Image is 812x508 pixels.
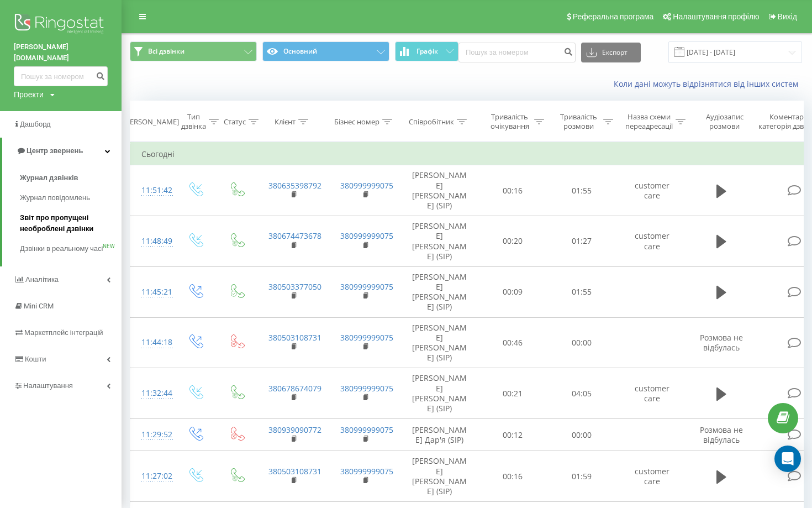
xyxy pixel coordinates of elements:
[14,66,108,86] input: Пошук за номером
[340,383,393,394] a: 380999999075
[141,180,164,201] div: 11:51:42
[478,368,547,419] td: 00:21
[20,239,122,259] a: Дзвінки в реальному часіNEW
[20,192,90,203] span: Журнал повідомлень
[334,117,379,127] div: Бізнес номер
[478,451,547,502] td: 00:16
[478,266,547,317] td: 00:09
[401,419,478,451] td: [PERSON_NAME] Дар'я (SIP)
[478,317,547,368] td: 00:46
[141,424,164,446] div: 11:29:52
[2,138,122,164] a: Центр звернень
[478,216,547,267] td: 00:20
[268,383,321,394] a: 380678674079
[401,451,478,502] td: [PERSON_NAME] [PERSON_NAME] (SIP)
[24,328,103,337] span: Маркетплейс інтеграцій
[14,11,108,39] img: Ringostat logo
[401,368,478,419] td: [PERSON_NAME] [PERSON_NAME] (SIP)
[478,165,547,216] td: 00:16
[148,47,184,56] span: Всі дзвінки
[547,165,616,216] td: 01:55
[616,368,688,419] td: customer care
[557,112,600,131] div: Тривалість розмови
[141,383,164,404] div: 11:32:44
[14,89,44,100] div: Проекти
[340,180,393,191] a: 380999999075
[340,231,393,241] a: 380999999075
[130,41,257,61] button: Всі дзвінки
[458,43,576,62] input: Пошук за номером
[268,281,321,292] a: 380503377050
[700,332,743,353] span: Розмова не відбулась
[573,12,654,21] span: Реферальна програма
[268,425,321,435] a: 380939090772
[395,41,458,61] button: Графік
[416,48,438,55] span: Графік
[20,212,116,234] span: Звіт про пропущені необроблені дзвінки
[614,78,804,89] a: Коли дані можуть відрізнятися вiд інших систем
[547,216,616,267] td: 01:27
[268,332,321,343] a: 380503108731
[20,188,122,208] a: Журнал повідомлень
[698,112,751,131] div: Аудіозапис розмови
[25,275,59,284] span: Аналiтика
[547,419,616,451] td: 00:00
[123,117,179,127] div: [PERSON_NAME]
[581,43,641,62] button: Експорт
[141,231,164,252] div: 11:48:49
[141,465,164,487] div: 11:27:02
[616,451,688,502] td: customer care
[547,317,616,368] td: 00:00
[778,12,797,21] span: Вихід
[25,355,46,363] span: Кошти
[401,216,478,267] td: [PERSON_NAME] [PERSON_NAME] (SIP)
[20,208,122,239] a: Звіт про пропущені необроблені дзвінки
[141,281,164,303] div: 11:45:21
[478,419,547,451] td: 00:12
[275,117,296,127] div: Клієнт
[23,381,73,390] span: Налаштування
[774,446,801,472] div: Open Intercom Messenger
[141,332,164,353] div: 11:44:18
[547,266,616,317] td: 01:55
[547,451,616,502] td: 01:59
[224,117,246,127] div: Статус
[20,172,78,184] span: Журнал дзвінків
[401,165,478,216] td: [PERSON_NAME] [PERSON_NAME] (SIP)
[673,12,759,21] span: Налаштування профілю
[488,112,531,131] div: Тривалість очікування
[20,168,122,188] a: Журнал дзвінків
[340,425,393,435] a: 380999999075
[700,425,743,445] span: Розмова не відбулась
[625,112,673,131] div: Назва схеми переадресації
[409,117,454,127] div: Співробітник
[27,146,83,155] span: Центр звернень
[20,243,103,254] span: Дзвінки в реальному часі
[340,466,393,476] a: 380999999075
[14,41,108,64] a: [PERSON_NAME][DOMAIN_NAME]
[268,180,321,191] a: 380635398792
[547,368,616,419] td: 04:05
[181,112,206,131] div: Тип дзвінка
[268,231,321,241] a: 380674473678
[24,302,54,310] span: Mini CRM
[401,317,478,368] td: [PERSON_NAME] [PERSON_NAME] (SIP)
[268,466,321,476] a: 380503108731
[20,120,51,128] span: Дашборд
[262,41,389,61] button: Основний
[340,281,393,292] a: 380999999075
[616,216,688,267] td: customer care
[616,165,688,216] td: customer care
[340,332,393,343] a: 380999999075
[401,266,478,317] td: [PERSON_NAME] [PERSON_NAME] (SIP)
